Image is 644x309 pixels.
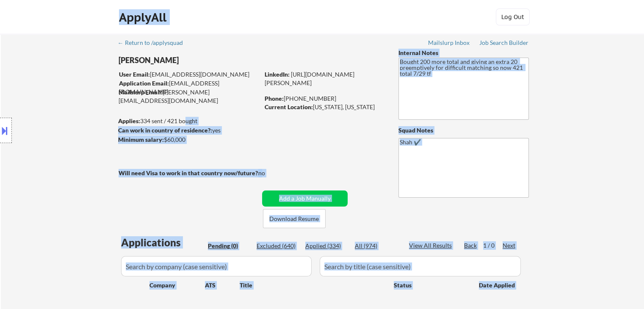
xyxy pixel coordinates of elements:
div: Pending (0) [208,242,250,250]
div: Company [149,281,205,290]
div: Job Search Builder [479,40,529,46]
div: ApplyAll [119,10,169,25]
div: Excluded (640) [257,242,299,250]
button: Add a Job Manually [262,190,348,207]
div: 334 sent / 421 bought [118,117,259,125]
div: Title [240,281,386,290]
a: Job Search Builder [479,39,529,48]
div: Status [394,277,467,292]
div: ATS [205,281,240,290]
div: 1 / 0 [483,241,503,250]
div: Next [503,241,516,250]
strong: LinkedIn: [265,71,290,78]
div: [PERSON_NAME] [119,55,293,66]
button: Log Out [496,8,530,25]
strong: Can work in country of residence?: [118,127,212,134]
div: [US_STATE], [US_STATE] [265,103,384,111]
a: ← Return to /applysquad [118,39,191,48]
div: [EMAIL_ADDRESS][DOMAIN_NAME] [119,79,259,96]
div: Back [464,241,478,250]
div: [PERSON_NAME][EMAIL_ADDRESS][DOMAIN_NAME] [119,88,259,105]
button: Download Resume [263,209,326,228]
div: Squad Notes [398,126,529,135]
input: Search by company (case sensitive) [121,256,312,276]
div: Mailslurp Inbox [428,40,470,46]
div: Applications [121,237,205,248]
div: All (974) [355,242,397,250]
div: ← Return to /applysquad [118,40,191,46]
strong: Phone: [265,95,284,102]
div: View All Results [409,241,454,250]
div: Internal Notes [398,49,529,57]
input: Search by title (case sensitive) [320,256,521,276]
a: Mailslurp Inbox [428,39,470,48]
div: yes [118,126,257,135]
strong: Current Location: [265,103,313,110]
a: [URL][DOMAIN_NAME][PERSON_NAME] [265,71,354,86]
div: Date Applied [479,281,516,290]
strong: Will need Visa to work in that country now/future?: [119,169,260,177]
div: Applied (334) [305,242,348,250]
div: [EMAIL_ADDRESS][DOMAIN_NAME] [119,70,259,79]
div: no [258,169,282,177]
div: [PHONE_NUMBER] [265,94,384,103]
div: $60,000 [118,135,259,144]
